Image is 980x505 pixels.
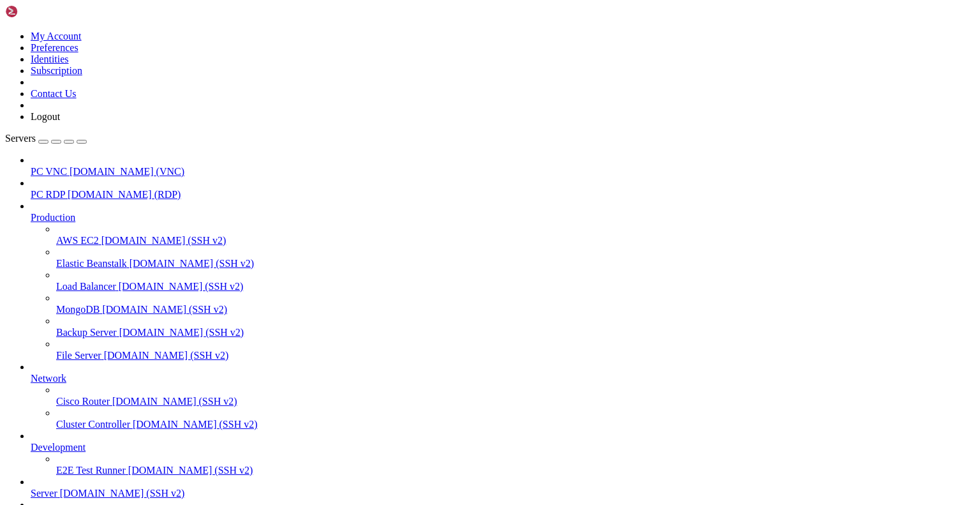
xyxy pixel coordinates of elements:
span: MongoDB [56,304,100,315]
span: E2E Test Runner [56,465,126,476]
span: Server [31,488,57,499]
span: [DOMAIN_NAME] (SSH v2) [112,396,237,407]
a: Network [31,373,975,384]
a: File Server [DOMAIN_NAME] (SSH v2) [56,350,975,361]
span: Cisco Router [56,396,110,407]
a: E2E Test Runner [DOMAIN_NAME] (SSH v2) [56,465,975,476]
span: [DOMAIN_NAME] (RDP) [68,189,181,200]
li: Load Balancer [DOMAIN_NAME] (SSH v2) [56,269,975,292]
span: [DOMAIN_NAME] (VNC) [70,166,184,177]
a: Identities [31,54,69,64]
span: Elastic Beanstalk [56,258,127,269]
a: My Account [31,31,82,41]
a: Load Balancer [DOMAIN_NAME] (SSH v2) [56,281,975,292]
span: [DOMAIN_NAME] (SSH v2) [128,465,253,476]
a: Preferences [31,42,78,53]
a: Backup Server [DOMAIN_NAME] (SSH v2) [56,327,975,338]
li: E2E Test Runner [DOMAIN_NAME] (SSH v2) [56,453,975,476]
span: Cluster Controller [56,419,130,430]
li: Backup Server [DOMAIN_NAME] (SSH v2) [56,315,975,338]
li: Cluster Controller [DOMAIN_NAME] (SSH v2) [56,407,975,430]
span: File Server [56,350,101,361]
a: AWS EC2 [DOMAIN_NAME] (SSH v2) [56,235,975,246]
li: Development [31,430,975,476]
span: [DOMAIN_NAME] (SSH v2) [119,281,244,292]
span: [DOMAIN_NAME] (SSH v2) [60,488,185,499]
li: PC RDP [DOMAIN_NAME] (RDP) [31,177,975,200]
a: Cisco Router [DOMAIN_NAME] (SSH v2) [56,396,975,407]
span: PC VNC [31,166,67,177]
span: [DOMAIN_NAME] (SSH v2) [104,350,229,361]
li: AWS EC2 [DOMAIN_NAME] (SSH v2) [56,223,975,246]
li: Network [31,361,975,430]
a: Development [31,442,975,453]
a: Logout [31,111,60,122]
span: Network [31,373,66,384]
span: Servers [5,133,36,144]
li: PC VNC [DOMAIN_NAME] (VNC) [31,155,975,177]
img: Shellngn [5,5,78,18]
a: Cluster Controller [DOMAIN_NAME] (SSH v2) [56,419,975,430]
span: [DOMAIN_NAME] (SSH v2) [119,327,244,338]
span: AWS EC2 [56,235,99,246]
a: Server [DOMAIN_NAME] (SSH v2) [31,488,975,499]
span: [DOMAIN_NAME] (SSH v2) [102,304,227,315]
li: Production [31,200,975,361]
a: PC VNC [DOMAIN_NAME] (VNC) [31,166,975,177]
span: PC RDP [31,189,65,200]
span: [DOMAIN_NAME] (SSH v2) [130,258,255,269]
a: Production [31,212,975,223]
a: MongoDB [DOMAIN_NAME] (SSH v2) [56,304,975,315]
span: Load Balancer [56,281,116,292]
span: Development [31,442,85,453]
a: Servers [5,133,87,144]
a: Subscription [31,65,82,76]
span: Production [31,212,75,223]
a: PC RDP [DOMAIN_NAME] (RDP) [31,189,975,200]
span: [DOMAIN_NAME] (SSH v2) [101,235,226,246]
li: Server [DOMAIN_NAME] (SSH v2) [31,476,975,499]
li: Elastic Beanstalk [DOMAIN_NAME] (SSH v2) [56,246,975,269]
li: MongoDB [DOMAIN_NAME] (SSH v2) [56,292,975,315]
li: Cisco Router [DOMAIN_NAME] (SSH v2) [56,384,975,407]
span: Backup Server [56,327,117,338]
a: Contact Us [31,88,77,99]
a: Elastic Beanstalk [DOMAIN_NAME] (SSH v2) [56,258,975,269]
li: File Server [DOMAIN_NAME] (SSH v2) [56,338,975,361]
span: [DOMAIN_NAME] (SSH v2) [133,419,258,430]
